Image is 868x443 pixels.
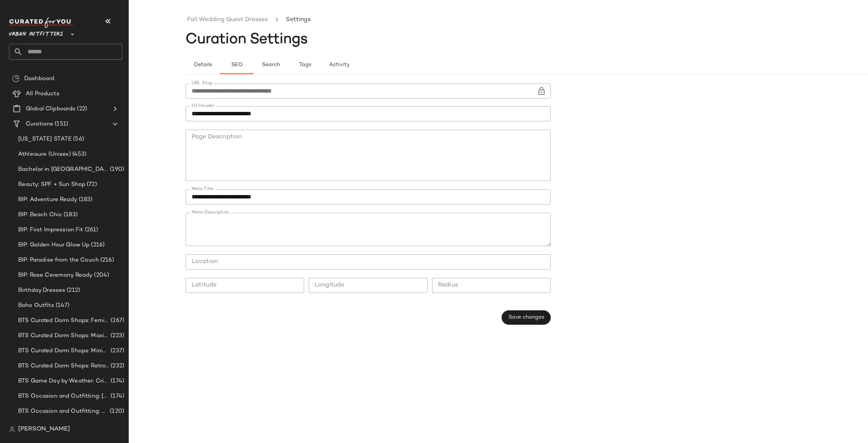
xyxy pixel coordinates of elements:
[18,407,108,416] span: BTS Occasion and Outfitting: Homecoming Dresses
[9,426,15,432] img: svg%3e
[9,17,73,28] img: cfy_white_logo.C9jOOHJF.svg
[12,75,20,82] img: svg%3e
[53,120,68,129] span: (151)
[18,331,109,340] span: BTS Curated Dorm Shops: Maximalist
[109,392,124,401] span: (174)
[231,62,242,68] span: SEO
[109,362,124,370] span: (232)
[85,180,97,189] span: (72)
[18,226,83,234] span: BIP: First Impression Fit
[18,256,99,265] span: BIP: Paradise from the Couch
[18,135,72,144] span: [US_STATE] STATE
[18,165,108,174] span: Bachelor in [GEOGRAPHIC_DATA]: LP
[18,211,62,219] span: BIP: Beach Chic
[18,286,65,295] span: Birthday Dresses
[18,195,77,204] span: BIP: Adventure Ready
[186,32,308,47] span: Curation Settings
[18,392,109,401] span: BTS Occasion and Outfitting: [PERSON_NAME] to Party
[65,286,80,295] span: (212)
[18,316,109,325] span: BTS Curated Dorm Shops: Feminine
[26,90,59,98] span: All Products
[18,347,109,355] span: BTS Curated Dorm Shops: Minimalist
[109,347,124,355] span: (237)
[18,362,109,370] span: BTS Curated Dorm Shops: Retro+ Boho
[72,135,84,144] span: (56)
[193,62,212,68] span: Details
[508,314,544,321] span: Save changes
[89,241,105,249] span: (216)
[26,105,75,113] span: Global Clipboards
[18,241,89,249] span: BIP: Golden Hour Glow Up
[18,425,70,434] span: [PERSON_NAME]
[26,120,53,129] span: Curations
[18,150,71,159] span: Athleisure (Unisex)
[109,316,124,325] span: (267)
[108,407,124,416] span: (120)
[75,105,87,113] span: (22)
[18,377,109,386] span: BTS Game Day by Weather: Crisp & Cozy
[284,15,312,25] li: Settings
[9,26,63,39] span: Urban Outfitters
[24,74,54,83] span: Dashboard
[298,62,311,68] span: Tags
[83,226,98,234] span: (261)
[328,62,349,68] span: Activity
[262,62,280,68] span: Search
[109,377,124,386] span: (174)
[18,301,54,310] span: Boho Outfits
[62,211,78,219] span: (183)
[54,301,70,310] span: (147)
[71,150,87,159] span: (453)
[18,180,85,189] span: Beauty: SPF + Sun Shop
[187,15,268,25] a: Fall Wedding Guest Dresses
[18,271,92,280] span: BIP: Rose Ceremony Ready
[108,165,124,174] span: (190)
[92,271,109,280] span: (204)
[99,256,114,265] span: (216)
[502,310,551,325] button: Save changes
[109,331,124,340] span: (223)
[77,195,93,204] span: (183)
